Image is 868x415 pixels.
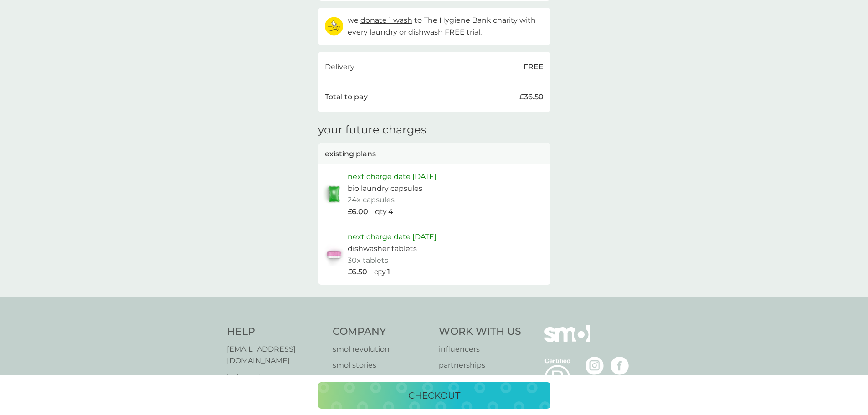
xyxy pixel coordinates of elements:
[374,266,386,278] p: qty
[348,206,368,218] p: £6.00
[325,91,368,103] p: Total to pay
[611,357,629,375] img: visit the smol Facebook page
[387,266,390,278] p: 1
[325,148,376,160] p: existing plans
[227,325,324,339] h4: Help
[318,382,550,409] button: checkout
[544,325,590,356] img: smol
[348,255,388,266] p: 30x tablets
[333,359,430,371] a: smol stories
[325,61,354,73] p: Delivery
[333,343,430,355] a: smol revolution
[227,343,324,367] a: [EMAIL_ADDRESS][DOMAIN_NAME]
[348,15,544,38] p: we to The Hygiene Bank charity with every laundry or dishwash FREE trial.
[375,206,387,218] p: qty
[439,359,521,371] a: partnerships
[439,325,521,339] h4: Work With Us
[348,171,437,183] p: next charge date [DATE]
[439,343,521,355] a: influencers
[586,357,604,375] img: visit the smol Instagram page
[519,91,544,103] p: £36.50
[360,16,412,25] span: donate 1 wash
[408,388,460,403] p: checkout
[318,123,426,137] h3: your future charges
[227,371,324,383] a: help centre
[348,231,437,243] p: next charge date [DATE]
[348,183,422,195] p: bio laundry capsules
[348,194,395,206] p: 24x capsules
[524,61,544,73] p: FREE
[388,206,393,218] p: 4
[348,266,367,278] p: £6.50
[333,325,430,339] h4: Company
[348,243,417,255] p: dishwasher tablets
